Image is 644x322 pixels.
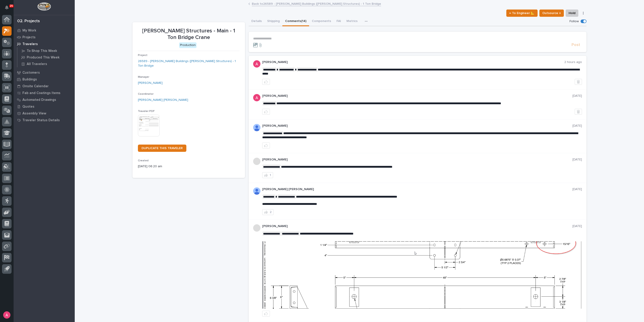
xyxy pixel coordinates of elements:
span: ← To Engineer 📐 [509,10,535,16]
button: 1 [262,172,273,178]
a: To Shop This Week [17,48,75,54]
p: Assembly View [22,111,46,116]
p: All Travelers [27,62,47,66]
p: 25 [10,4,13,7]
span: Traveler PDF [138,110,155,113]
button: Shipping [264,17,282,26]
a: Projects [14,34,75,41]
a: My Work [14,27,75,34]
button: ← To Engineer 📐 [506,10,538,17]
a: Back to26589 - [PERSON_NAME] Buildings ([PERSON_NAME] Structures) - 1 Ton Bridge [252,1,381,6]
span: Hold [569,10,575,16]
img: AD_cMMRcK_lR-hunIWE1GUPcUjzJ19X9Uk7D-9skk6qMORDJB_ZroAFOMmnE07bDdh4EHUMJPuIZ72TfOWJm2e1TqCAEecOOP... [253,187,260,195]
a: All Travelers [17,61,75,67]
p: [DATE] [572,187,582,191]
p: [DATE] [572,158,582,162]
p: Projects [22,35,36,39]
span: Project [138,54,147,57]
p: Fab and Coatings Items [22,91,60,95]
p: [PERSON_NAME] [262,124,572,128]
button: like this post [262,79,270,85]
span: Post [572,42,580,48]
p: [DATE] [572,124,582,128]
p: Customers [22,71,40,75]
a: Traveler Status Details [14,117,75,123]
p: Automated Drawings [22,98,56,102]
span: Outsource ↑ [542,10,561,16]
span: Created [138,159,149,162]
button: Delete post [575,79,582,85]
span: DUPLICATE THIS TRAVELER [142,147,183,150]
p: Quotes [22,105,34,109]
p: [PERSON_NAME] Structures - Main - 1 Ton Bridge Crane [138,28,240,41]
button: 2 [262,209,274,215]
p: Traveler Status Details [22,118,60,122]
div: Notifications25 [6,5,12,13]
a: Quotes [14,103,75,110]
a: Automated Drawings [14,96,75,103]
a: 26589 - [PERSON_NAME] Buildings ([PERSON_NAME] Structures) - 1 Ton Bridge [138,59,240,68]
a: Buildings [14,76,75,83]
p: To Shop This Week [27,49,57,53]
p: [DATE] [572,224,582,228]
p: [DATE] 06:20 am [138,164,240,169]
div: 2 [270,211,272,214]
button: Metrics [344,17,360,26]
button: like this post [262,109,270,115]
button: Details [249,17,264,26]
button: Components [309,17,334,26]
img: ACg8ocKcMZQ4tabbC1K-lsv7XHeQNnaFu4gsgPufzKnNmz0_a9aUSA=s96-c [253,60,260,68]
p: Buildings [22,77,37,82]
a: Customers [14,69,75,76]
a: Assembly View [14,110,75,117]
button: FAI [334,17,344,26]
img: AOh14GjpcA6ydKGAvwfezp8OhN30Q3_1BHk5lQOeczEvCIoEuGETHm2tT-JUDAHyqffuBe4ae2BInEDZwLlH3tcCd_oYlV_i4... [253,124,260,131]
p: [PERSON_NAME] [262,94,572,98]
button: like this post [262,143,270,148]
span: Manager [138,76,149,78]
button: Comments (14) [282,17,309,26]
div: 02. Projects [17,19,40,24]
button: Delete post [575,109,582,115]
div: 1 [270,174,271,177]
p: Follow [570,19,579,23]
p: Travelers [22,42,38,46]
p: 2 hours ago [564,60,582,64]
p: My Work [22,29,36,33]
button: Post [570,42,582,48]
a: [PERSON_NAME] [PERSON_NAME] [138,98,188,102]
a: Fab and Coatings Items [14,90,75,96]
a: Onsite Calendar [14,83,75,90]
p: [PERSON_NAME] [262,60,564,64]
button: users-avatar [2,310,12,320]
button: like this post [262,311,270,317]
button: Outsource ↑ [539,10,564,17]
img: Workspace Logo [37,2,51,11]
p: [PERSON_NAME] [262,158,572,162]
button: Hold [566,10,578,17]
a: Produced This Week [17,54,75,61]
button: Notifications [2,3,12,12]
p: Onsite Calendar [22,84,49,88]
p: Produced This Week [27,56,60,60]
p: [DATE] [572,94,582,98]
img: ACg8ocKcMZQ4tabbC1K-lsv7XHeQNnaFu4gsgPufzKnNmz0_a9aUSA=s96-c [253,94,260,101]
p: [PERSON_NAME] [262,224,572,228]
a: [PERSON_NAME] [138,81,163,85]
div: Production [179,42,197,48]
a: DUPLICATE THIS TRAVELER [138,145,186,152]
p: [PERSON_NAME] [PERSON_NAME] [262,187,572,191]
span: Coordinator [138,93,154,95]
a: Travelers [14,41,75,47]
